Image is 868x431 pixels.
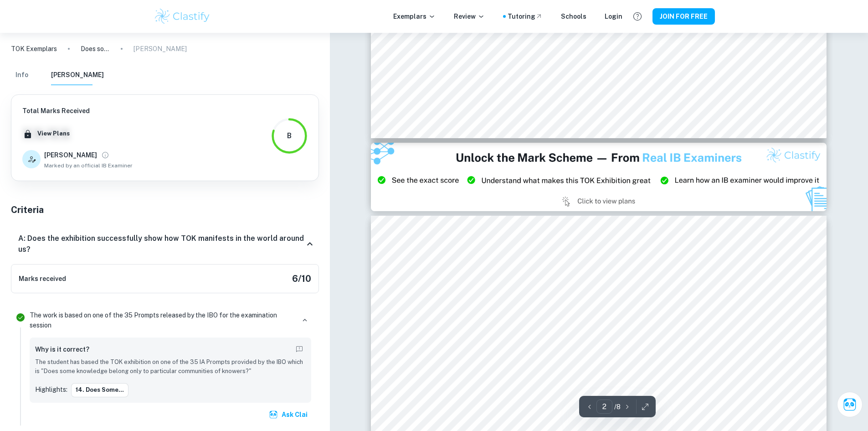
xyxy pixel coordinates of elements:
p: The work is based on one of the 35 Prompts released by the IBO for the examination session [30,310,295,330]
div: B [287,130,292,141]
button: Info [11,65,33,85]
div: A: Does the exhibition successfully show how TOK manifests in the world around us? [11,224,319,264]
a: Login [605,11,622,21]
button: Ask Clai [837,392,863,417]
h6: Total Marks Received [22,106,133,116]
h5: 6 / 10 [292,272,311,286]
p: [PERSON_NAME] [134,44,187,54]
button: Report mistake/confusion [293,343,306,356]
h6: Why is it correct? [35,344,89,354]
img: Clastify logo [154,7,211,26]
a: Tutoring [508,11,543,21]
p: Review [454,11,485,21]
img: clai.svg [269,410,278,419]
p: Exemplars [393,11,436,21]
a: Schools [561,11,586,21]
button: Help and Feedback [630,9,645,24]
h6: Marks received [19,274,66,284]
button: 14. Does some... [71,383,128,397]
button: View full profile [99,149,112,161]
button: JOIN FOR FREE [652,8,715,25]
svg: Correct [15,312,26,323]
a: TOK Exemplars [11,44,57,54]
p: Highlights: [35,384,67,395]
p: Does some knowledge belong only to particular communities of knowers? [81,44,110,54]
button: Ask Clai [267,406,311,423]
span: Marked by an official IB Examiner [44,161,133,170]
h6: A: Does the exhibition successfully show how TOK manifests in the world around us? [18,233,304,255]
p: / 8 [614,402,621,412]
button: [PERSON_NAME] [51,65,104,85]
h5: Criteria [11,203,319,217]
button: View Plans [35,127,72,140]
h6: [PERSON_NAME] [44,150,97,160]
p: The student has based the TOK exhibition on one of the 35 IA Prompts provided by the IBO which is... [35,358,306,376]
img: Ad [371,143,827,211]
